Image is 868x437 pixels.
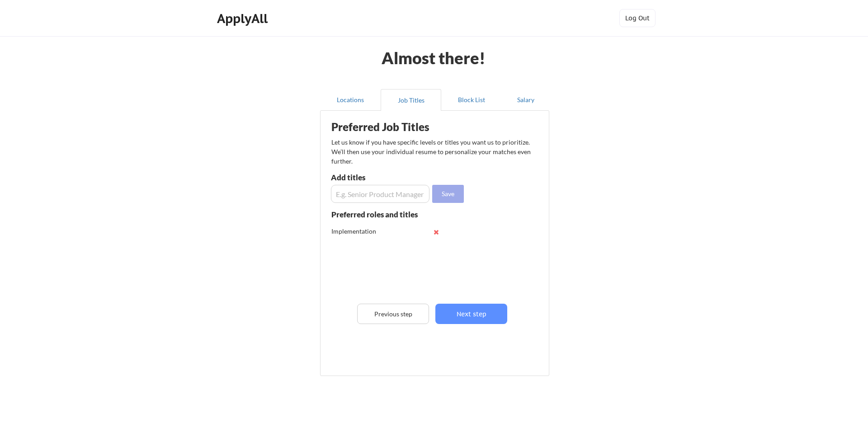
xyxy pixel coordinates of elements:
[217,11,270,26] div: ApplyAll
[381,89,441,111] button: Job Titles
[331,185,429,203] input: E.g. Senior Product Manager
[441,89,502,111] button: Block List
[331,211,429,218] div: Preferred roles and titles
[357,304,429,324] button: Previous step
[370,50,496,66] div: Almost there!
[320,89,381,111] button: Locations
[331,122,445,132] div: Preferred Job Titles
[331,227,391,236] div: Implementation
[435,304,507,324] button: Next step
[331,137,532,166] div: Let us know if you have specific levels or titles you want us to prioritize. We’ll then use your ...
[331,174,427,181] div: Add titles
[432,185,464,203] button: Save
[502,89,549,111] button: Salary
[619,9,656,27] button: Log Out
